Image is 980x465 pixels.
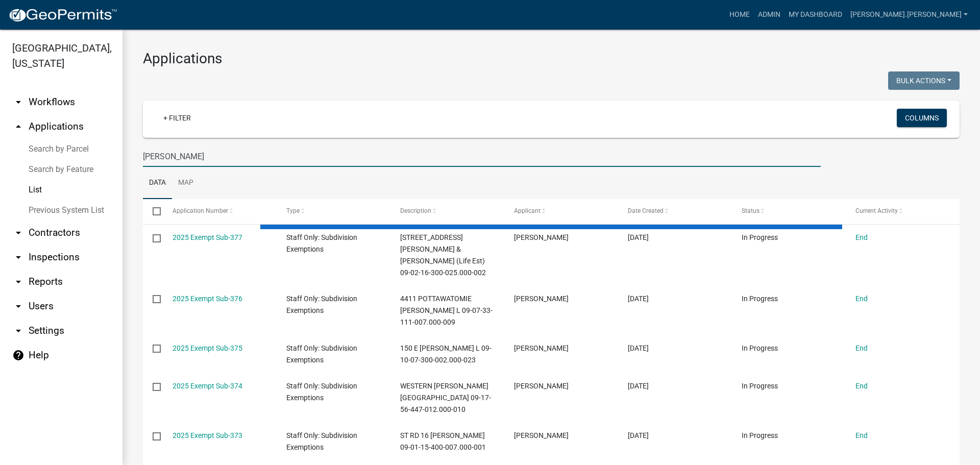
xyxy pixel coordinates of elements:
[12,251,24,263] i: arrow_drop_down
[514,295,569,303] span: Arin Shaver
[628,295,649,303] span: 09/09/2025
[173,382,242,390] a: 2025 Exempt Sub-374
[173,295,242,303] a: 2025 Exempt Sub-376
[400,295,493,326] span: 4411 POTTAWATOMIE RD Simpson, Travis L 09-07-33-111-007.000-009
[143,199,162,224] datatable-header-cell: Select
[143,167,172,200] a: Data
[12,120,24,133] i: arrow_drop_up
[855,382,868,390] a: End
[286,295,357,314] span: Staff Only: Subdivision Exemptions
[286,382,357,402] span: Staff Only: Subdivision Exemptions
[742,344,778,352] span: In Progress
[897,109,947,127] button: Columns
[855,233,868,241] a: End
[173,233,242,241] a: 2025 Exempt Sub-377
[628,344,649,352] span: 09/09/2025
[400,431,486,451] span: ST RD 16 Wisely, Mark B 09-01-15-400-007.000-001
[785,5,846,25] a: My Dashboard
[12,276,24,288] i: arrow_drop_down
[276,199,390,224] datatable-header-cell: Type
[742,295,778,303] span: In Progress
[514,344,569,352] span: Arin Shaver
[162,199,276,224] datatable-header-cell: Application Number
[855,207,898,214] span: Current Activity
[173,431,242,439] a: 2025 Exempt Sub-373
[286,344,357,364] span: Staff Only: Subdivision Exemptions
[618,199,732,224] datatable-header-cell: Date Created
[742,431,778,439] span: In Progress
[725,5,754,25] a: Home
[400,233,486,276] span: 7013 N ST RD 25 Albright, William B & Bonnie L Rev Tr (Life Est) 09-02-16-300-025.000-002
[12,227,24,239] i: arrow_drop_down
[12,325,24,337] i: arrow_drop_down
[742,207,759,214] span: Status
[173,207,228,214] span: Application Number
[390,199,504,224] datatable-header-cell: Description
[514,431,569,439] span: Arin Shaver
[155,109,199,127] a: + Filter
[173,344,242,352] a: 2025 Exempt Sub-375
[888,71,960,90] button: Bulk Actions
[12,349,24,361] i: help
[754,5,785,25] a: Admin
[628,431,649,439] span: 09/09/2025
[400,207,431,214] span: Description
[286,207,300,214] span: Type
[855,295,868,303] a: End
[400,344,492,364] span: 150 E Slusser, Lindy L 09-10-07-300-002.000-023
[628,233,649,241] span: 09/12/2025
[628,382,649,390] span: 09/09/2025
[628,207,664,214] span: Date Created
[400,382,491,413] span: WESTERN AVE Gonzalez, Debora 09-17-56-447-012.000-010
[514,207,541,214] span: Applicant
[143,50,960,67] h3: Applications
[12,96,24,108] i: arrow_drop_down
[855,431,868,439] a: End
[286,431,357,451] span: Staff Only: Subdivision Exemptions
[846,5,972,25] a: [PERSON_NAME].[PERSON_NAME]
[846,199,960,224] datatable-header-cell: Current Activity
[742,233,778,241] span: In Progress
[732,199,846,224] datatable-header-cell: Status
[12,300,24,312] i: arrow_drop_down
[143,146,821,167] input: Search for applications
[855,344,868,352] a: End
[514,382,569,390] span: Arin Shaver
[742,382,778,390] span: In Progress
[514,233,569,241] span: Arin Shaver
[172,167,200,200] a: Map
[504,199,618,224] datatable-header-cell: Applicant
[286,233,357,253] span: Staff Only: Subdivision Exemptions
